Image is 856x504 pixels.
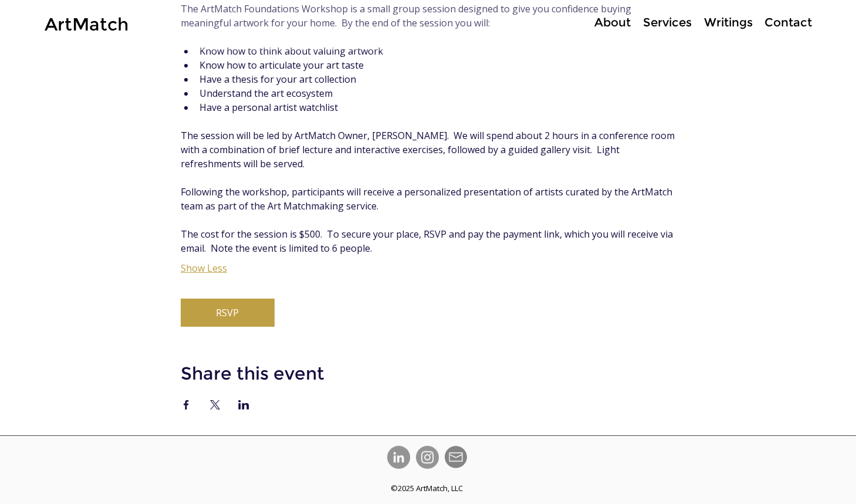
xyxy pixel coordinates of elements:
a: Share event on X [209,400,221,410]
p: Writings [698,14,759,31]
svg: ArtMatch Art Advisory Email Contact [445,446,467,468]
p: Services [637,14,698,31]
a: Services [637,14,698,31]
p: About [588,14,637,31]
span: Know how to think about valuing artwork [199,45,383,57]
span: Following the workshop, participants will receive a personalized presentation of artists curated ... [181,185,675,212]
span: The cost for the session is $500. To secure your place, RSVP and pay the payment link, which you ... [181,228,675,255]
nav: Site [551,14,817,31]
span: The session will be led by ArtMatch Owner, [PERSON_NAME]. We will spend about 2 hours in a confer... [181,129,677,170]
p: Contact [759,14,818,31]
img: LinkedIn [387,446,410,469]
a: Share event on Facebook [181,400,192,410]
a: Share event on LinkedIn [238,400,249,410]
a: Contact [759,14,817,31]
img: Instagram [416,446,439,469]
span: Have a personal artist watchlist [199,101,338,114]
ul: Social Bar [387,446,439,469]
a: ArtMatch [45,13,128,35]
h2: Share this event [181,362,675,385]
span: Know how to articulate your art taste [199,59,364,72]
a: Writings [698,14,759,31]
a: About [588,14,637,31]
span: Have a thesis for your art collection [199,73,356,86]
button: Show Less [181,262,227,274]
span: Understand the art ecosystem [199,87,333,100]
span: ©2025 ArtMatch, LLC [391,483,463,493]
button: RSVP [181,299,275,327]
